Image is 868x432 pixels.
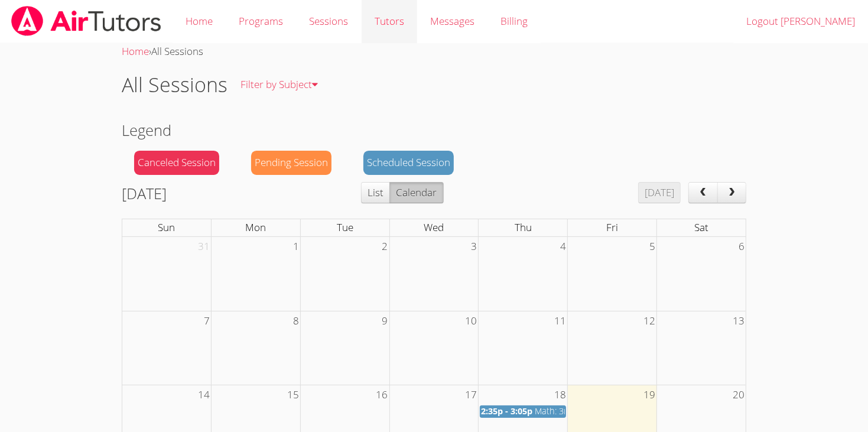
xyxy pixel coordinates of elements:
[559,237,567,256] span: 4
[389,182,443,203] button: Calendar
[381,237,389,256] span: 2
[337,220,353,234] span: Tue
[648,237,656,256] span: 5
[134,151,219,175] div: Canceled Session
[464,311,478,331] span: 10
[424,220,444,234] span: Wed
[515,220,532,234] span: Thu
[481,405,532,417] span: 2:35p - 3:05p
[245,220,266,234] span: Mon
[737,237,746,256] span: 6
[292,311,300,331] span: 8
[642,385,656,405] span: 19
[430,14,474,28] span: Messages
[122,119,747,141] h2: Legend
[361,182,390,203] button: List
[251,151,331,175] div: Pending Session
[151,44,203,58] span: All Sessions
[732,385,746,405] span: 20
[122,44,149,58] a: Home
[717,182,747,203] button: next
[381,311,389,331] span: 9
[732,311,746,331] span: 13
[470,237,478,256] span: 3
[158,220,175,234] span: Sun
[363,151,454,175] div: Scheduled Session
[122,70,227,100] h1: All Sessions
[10,6,162,36] img: airtutors_banner-c4298cdbf04f3fff15de1276eac7730deb9818008684d7c2e4769d2f7ddbe033.png
[122,43,747,60] div: ›
[694,220,708,234] span: Sat
[480,405,566,418] a: 2:35p - 3:05p Math: 3rd Grade
[553,385,567,405] span: 18
[464,385,478,405] span: 17
[606,220,618,234] span: Fri
[286,385,300,405] span: 15
[227,63,331,106] a: Filter by Subject
[535,405,599,417] span: Math: 3rd Grade
[203,311,211,331] span: 7
[688,182,718,203] button: prev
[375,385,389,405] span: 16
[197,385,211,405] span: 14
[292,237,300,256] span: 1
[642,311,656,331] span: 12
[122,182,167,204] h2: [DATE]
[197,237,211,256] span: 31
[638,182,681,203] button: [DATE]
[553,311,567,331] span: 11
